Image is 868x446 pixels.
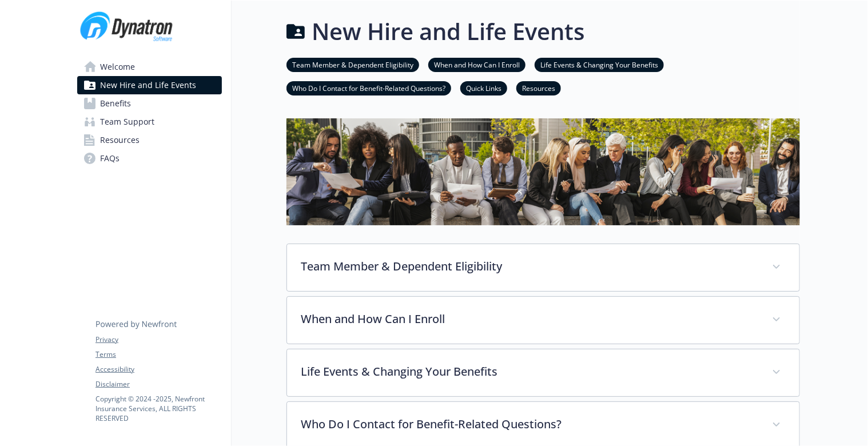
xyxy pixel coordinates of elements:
span: Welcome [100,58,135,76]
p: Team Member & Dependent Eligibility [301,258,758,275]
a: FAQs [77,149,222,168]
div: Team Member & Dependent Eligibility [287,244,799,291]
a: Disclaimer [95,379,221,389]
img: new hire page banner [286,118,800,225]
span: Benefits [100,94,131,113]
a: Who Do I Contact for Benefit-Related Questions? [286,82,451,93]
p: Who Do I Contact for Benefit-Related Questions? [301,416,758,433]
a: Team Member & Dependent Eligibility [286,59,419,70]
span: Resources [100,131,140,149]
a: Resources [516,82,561,93]
span: Team Support [100,113,154,131]
a: When and How Can I Enroll [428,59,525,70]
p: Copyright © 2024 - 2025 , Newfront Insurance Services, ALL RIGHTS RESERVED [95,394,221,423]
a: Benefits [77,94,222,113]
h1: New Hire and Life Events [312,14,584,49]
p: Life Events & Changing Your Benefits [301,363,758,380]
a: Life Events & Changing Your Benefits [535,59,664,70]
a: New Hire and Life Events [77,76,222,94]
a: Quick Links [460,82,507,93]
a: Accessibility [95,364,221,375]
p: When and How Can I Enroll [301,310,758,328]
div: Life Events & Changing Your Benefits [287,349,799,396]
span: FAQs [100,149,120,168]
a: Terms [95,349,221,360]
div: When and How Can I Enroll [287,297,799,344]
span: New Hire and Life Events [100,76,196,94]
a: Welcome [77,58,222,76]
a: Team Support [77,113,222,131]
a: Privacy [95,334,221,345]
a: Resources [77,131,222,149]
